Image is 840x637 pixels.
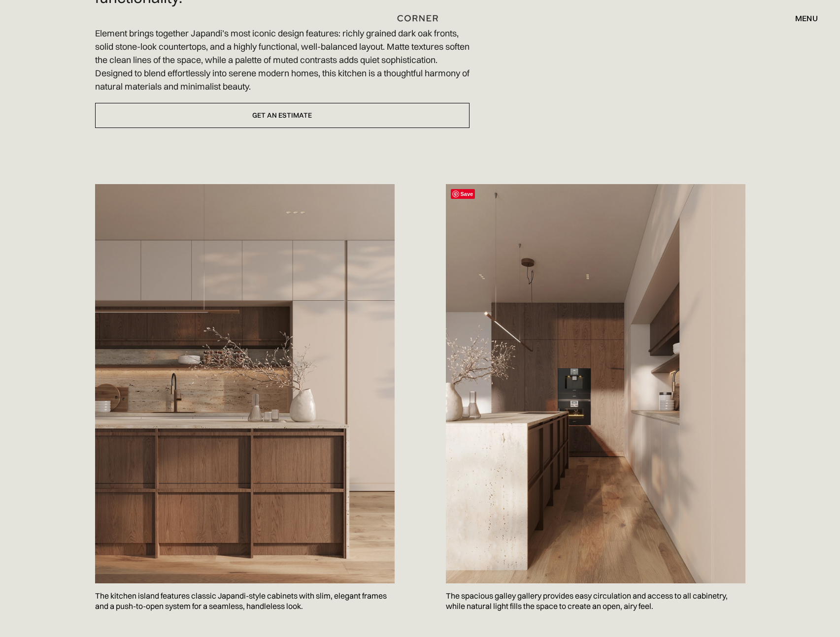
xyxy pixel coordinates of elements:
div: menu [785,10,818,27]
p: The spacious galley gallery provides easy circulation and access to all cabinetry, while natural ... [446,583,745,619]
p: Element brings together Japandi’s most iconic design features: richly grained dark oak fronts, so... [95,27,470,93]
a: Get an estimate [95,103,470,128]
div: menu [795,14,818,22]
p: The kitchen island features classic Japandi-style cabinets with slim, elegant frames and a push-t... [95,583,395,619]
a: home [372,12,468,25]
span: Save [451,189,475,199]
